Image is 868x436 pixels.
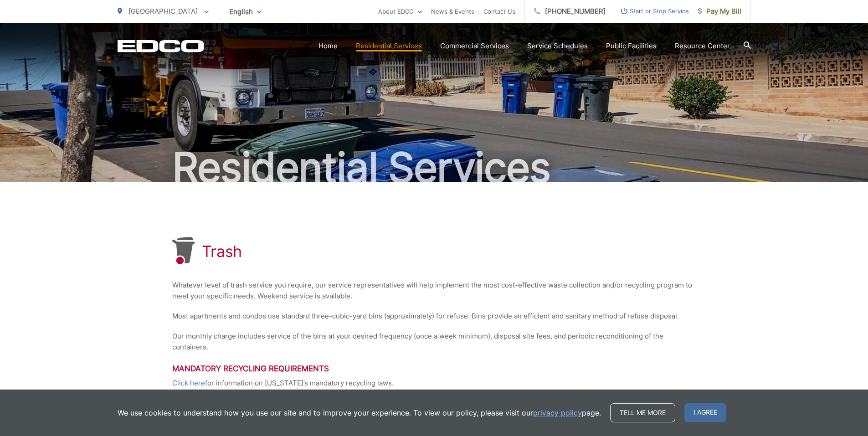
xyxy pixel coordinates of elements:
a: Home [318,41,338,51]
a: Contact Us [483,6,515,17]
a: Service Schedules [527,41,588,51]
a: EDCD logo. Return to the homepage. [118,40,204,52]
a: Public Facilities [606,41,657,51]
a: Tell me more [610,403,675,422]
p: Our monthly charge includes service of the bins at your desired frequency (once a week minimum), ... [172,331,696,353]
span: English [222,4,268,20]
span: I agree [684,403,726,422]
p: Most apartments and condos use standard three-cubic-yard bins (approximately) for refuse. Bins pr... [172,311,696,322]
a: News & Events [431,6,474,17]
h1: Trash [202,242,242,261]
h2: Residential Services [118,145,751,190]
span: [GEOGRAPHIC_DATA] [128,7,198,15]
a: About EDCO [378,6,422,17]
a: Click here [172,378,205,389]
a: Commercial Services [440,41,509,51]
p: for information on [US_STATE]’s mandatory recycling laws. [172,378,696,389]
a: privacy policy [533,407,582,418]
h3: Mandatory Recycling Requirements [172,364,696,373]
p: We use cookies to understand how you use our site and to improve your experience. To view our pol... [118,407,601,418]
a: Resource Center [675,41,730,51]
span: Pay My Bill [698,6,741,17]
p: Whatever level of trash service you require, our service representatives will help implement the ... [172,280,696,302]
a: Residential Services [356,41,422,51]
